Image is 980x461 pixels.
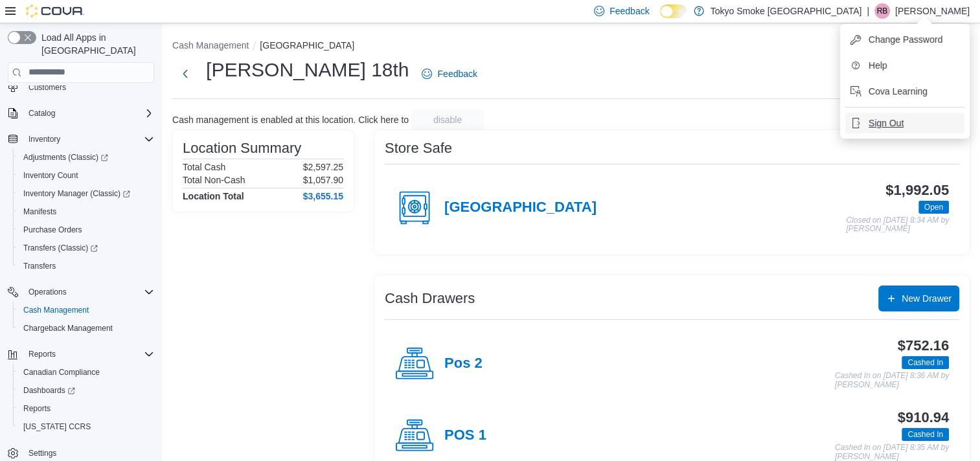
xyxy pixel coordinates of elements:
span: Change Password [869,33,942,46]
img: Cova [26,5,84,17]
h3: $1,992.05 [885,183,949,198]
p: Cash management is enabled at this location. Click here to [172,115,409,125]
button: Sign Out [845,113,964,133]
button: Purchase Orders [13,221,159,239]
span: Adjustments (Classic) [23,152,108,163]
span: Feedback [437,67,477,80]
button: Catalog [3,104,159,122]
a: Transfers (Classic) [13,239,159,257]
h3: Cash Drawers [385,291,475,306]
span: Inventory Count [23,170,78,181]
span: Cashed In [907,429,943,440]
span: Chargeback Management [23,323,113,333]
button: Inventory [3,130,159,148]
span: Cashed In [902,428,949,441]
button: Customers [3,78,159,96]
a: Transfers (Classic) [18,240,103,256]
a: Adjustments (Classic) [18,150,113,165]
a: Inventory Manager (Classic) [13,185,159,203]
button: Transfers [13,257,159,275]
span: Customers [28,82,66,93]
button: [US_STATE] CCRS [13,418,159,436]
h1: [PERSON_NAME] 18th [206,57,409,83]
span: Cash Management [23,305,89,315]
p: Closed on [DATE] 8:34 AM by [PERSON_NAME] [846,216,949,234]
span: Open [924,201,943,213]
span: Dashboards [18,383,154,398]
h3: $752.16 [898,338,949,354]
button: Manifests [13,203,159,221]
span: Transfers [23,261,56,271]
span: Inventory [28,134,60,144]
button: Inventory Count [13,166,159,185]
a: Chargeback Management [18,320,118,336]
h4: $3,655.15 [303,191,343,201]
span: Transfers (Classic) [23,243,98,253]
h6: Total Cash [183,162,225,172]
span: Settings [28,448,56,458]
span: Purchase Orders [23,225,82,235]
span: Reports [23,346,154,362]
nav: An example of EuiBreadcrumbs [172,39,970,54]
span: Chargeback Management [18,320,154,336]
a: Reports [18,401,56,416]
span: Manifests [18,204,154,219]
button: New Drawer [878,286,959,311]
a: Customers [23,80,71,95]
button: Catalog [23,106,60,121]
span: Inventory Manager (Classic) [18,186,154,201]
h4: POS 1 [444,427,486,444]
span: Inventory Count [18,168,154,183]
a: Purchase Orders [18,222,87,238]
button: Operations [23,284,72,300]
span: Dark Mode [660,18,661,19]
span: Reports [28,349,56,359]
p: $1,057.90 [303,175,343,185]
button: disable [411,109,484,130]
a: Canadian Compliance [18,365,105,380]
span: Transfers [18,258,154,274]
button: Inventory [23,131,65,147]
a: Dashboards [18,383,80,398]
button: Canadian Compliance [13,363,159,381]
span: Help [869,59,887,72]
a: Settings [23,445,62,461]
span: Reports [23,403,51,414]
button: Help [845,55,964,76]
span: Purchase Orders [18,222,154,238]
span: Canadian Compliance [23,367,100,377]
a: Inventory Count [18,168,84,183]
h3: Location Summary [183,141,301,156]
button: Cash Management [172,40,249,51]
span: Catalog [28,108,55,118]
span: Manifests [23,207,56,217]
span: RB [877,3,888,19]
p: Cashed In on [DATE] 8:35 AM by [PERSON_NAME] [835,444,949,461]
span: Cashed In [902,356,949,369]
p: | [867,3,869,19]
a: Adjustments (Classic) [13,148,159,166]
span: Reports [18,401,154,416]
button: Reports [23,346,61,362]
span: Customers [23,79,154,95]
button: [GEOGRAPHIC_DATA] [260,40,354,51]
h4: Location Total [183,191,244,201]
span: Transfers (Classic) [18,240,154,256]
a: Cash Management [18,302,94,318]
button: Reports [3,345,159,363]
h6: Total Non-Cash [183,175,245,185]
span: Cashed In [907,357,943,368]
span: Load All Apps in [GEOGRAPHIC_DATA] [36,31,154,57]
span: Settings [23,445,154,461]
div: Randi Branston [874,3,890,19]
a: Inventory Manager (Classic) [18,186,135,201]
span: Cova Learning [869,85,928,98]
p: Cashed In on [DATE] 8:36 AM by [PERSON_NAME] [835,372,949,389]
a: Feedback [416,61,482,87]
span: Cash Management [18,302,154,318]
h3: $910.94 [898,410,949,425]
span: Canadian Compliance [18,365,154,380]
button: Operations [3,283,159,301]
button: Cash Management [13,301,159,319]
span: New Drawer [902,292,952,305]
